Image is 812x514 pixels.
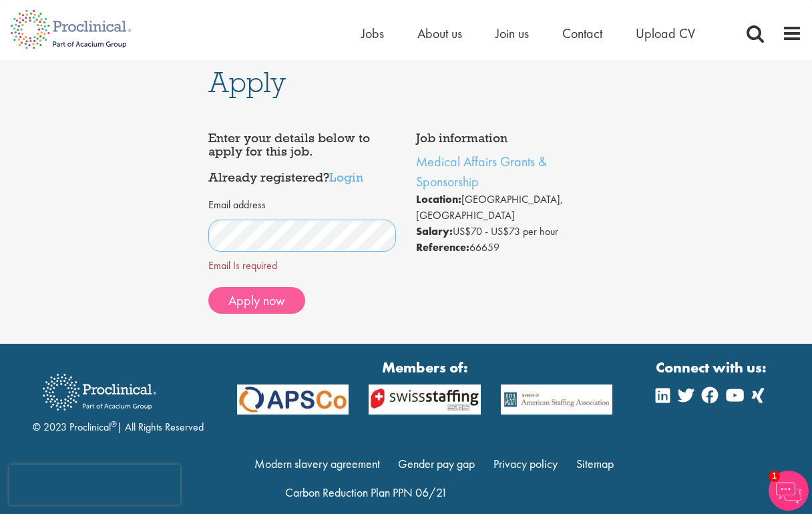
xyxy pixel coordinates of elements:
a: Contact [562,25,602,42]
div: © 2023 Proclinical | All Rights Reserved [33,364,204,435]
a: Login [329,169,363,185]
span: Apply now [228,292,285,309]
a: Carbon Reduction Plan PPN 06/21 [285,485,447,500]
h4: Enter your details below to apply for this job. Already registered? [208,132,397,184]
iframe: reCAPTCHA [9,465,180,505]
label: Email address [208,198,266,213]
button: Apply now [208,287,305,314]
sup: ® [111,419,117,429]
strong: Connect with us: [656,357,769,378]
strong: Members of: [237,357,613,378]
strong: Reference: [416,240,469,254]
a: About us [417,25,462,42]
img: APSCo [359,384,491,414]
a: Gender pay gap [398,456,475,471]
a: Medical Affairs Grants & Sponsorship [416,153,547,190]
img: Proclinical Recruitment [33,364,166,420]
img: APSCo [491,384,623,414]
a: Modern slavery agreement [254,456,380,471]
a: Jobs [361,25,384,42]
a: Privacy policy [493,456,558,471]
strong: Location: [416,192,461,206]
li: US$70 - US$73 per hour [416,224,604,240]
li: 66659 [416,240,604,256]
h4: Job information [416,132,604,145]
img: APSCo [227,384,359,414]
a: Sitemap [576,456,614,471]
span: Apply [208,64,286,100]
span: 1 [769,471,780,482]
strong: Salary: [416,224,453,238]
img: Chatbot [769,471,809,511]
a: Join us [495,25,529,42]
span: Email Is required [208,258,397,274]
a: Upload CV [636,25,695,42]
li: [GEOGRAPHIC_DATA], [GEOGRAPHIC_DATA] [416,192,604,224]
